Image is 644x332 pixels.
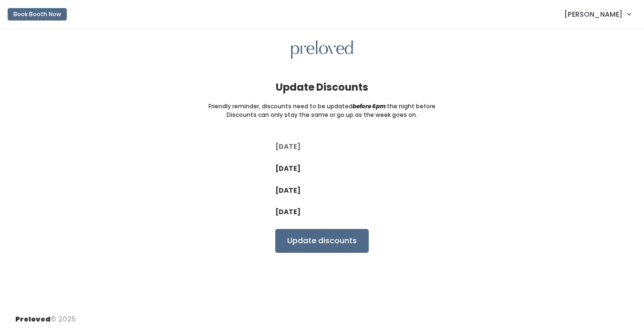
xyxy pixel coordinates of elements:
img: preloved logo [291,41,353,59]
a: [PERSON_NAME] [555,4,640,24]
small: Friendly reminder, discounts need to be updated the night before [208,102,436,111]
button: Book Booth Now [8,8,67,21]
input: Update discounts [275,229,369,253]
a: Book Booth Now [8,4,67,25]
label: [DATE] [275,142,301,152]
div: © 2025 [15,307,76,324]
span: Preloved [15,314,51,324]
span: [PERSON_NAME] [564,9,623,20]
small: Discounts can only stay the same or go up as the week goes on. [227,111,417,119]
i: before 6pm [353,102,386,110]
label: [DATE] [275,207,301,217]
label: [DATE] [275,186,301,196]
label: [DATE] [275,164,301,174]
h4: Update Discounts [276,82,368,93]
